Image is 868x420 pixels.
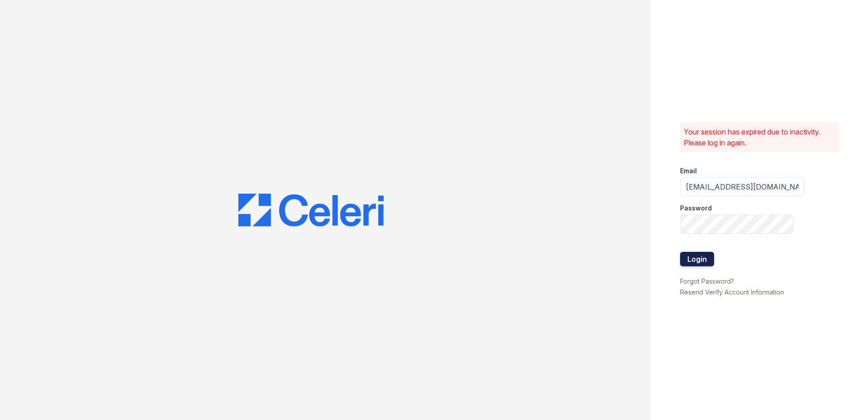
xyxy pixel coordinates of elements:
[680,204,712,213] label: Password
[684,126,835,148] p: Your session has expired due to inactivity. Please log in again.
[680,166,697,175] label: Email
[238,194,384,226] img: CE_Logo_Blue-a8612792a0a2168367f1c8372b55b34899dd931a85d93a1a3d3e32e68fde9ad4.png
[680,288,784,296] a: Resend Verify Account Information
[680,277,734,285] a: Forgot Password?
[680,252,714,266] button: Login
